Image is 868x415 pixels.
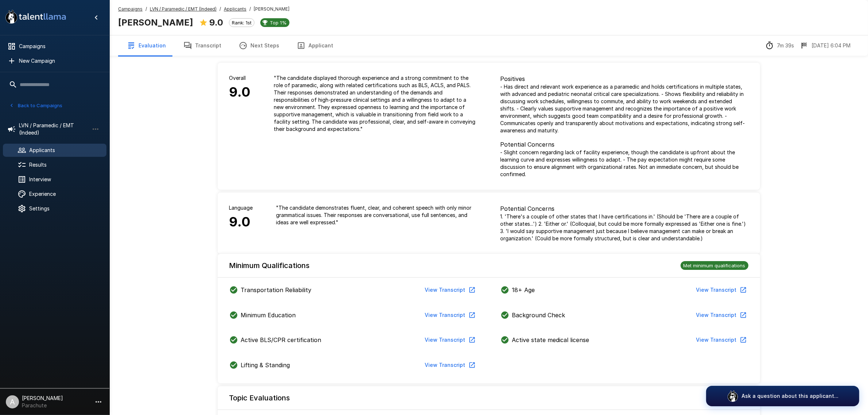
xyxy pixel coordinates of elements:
p: Lifting & Standing [241,361,290,369]
button: Applicant [288,35,342,56]
p: Positives [501,74,748,83]
h6: Topic Evaluations [229,392,290,404]
button: View Transcript [422,333,477,347]
p: " The candidate demonstrates fluent, clear, and coherent speech with only minor grammatical issue... [276,204,477,226]
button: View Transcript [422,358,477,372]
img: logo_glasses@2x.png [727,390,739,402]
p: Active state medical license [512,336,589,344]
p: Ask a question about this applicant... [742,392,838,400]
button: View Transcript [422,309,477,322]
p: 18+ Age [512,286,535,294]
b: [PERSON_NAME] [118,17,193,28]
p: - Slight concern regarding lack of facility experience, though the candidate is upfront about the... [501,149,748,178]
p: " The candidate displayed thorough experience and a strong commitment to the role of paramedic, a... [274,74,477,133]
button: Next Steps [230,35,288,56]
div: The time between starting and completing the interview [765,41,794,50]
p: 7m 39s [777,42,794,49]
p: Transportation Reliability [241,286,312,294]
h6: 9.0 [229,212,253,233]
span: / [219,5,221,13]
p: Potential Concerns [501,204,748,213]
u: LVN / Paramedic / EMT (Indeed) [150,6,217,12]
p: - Has direct and relevant work experience as a paramedic and holds certifications in multiple sta... [501,83,748,134]
h6: 9.0 [229,82,251,103]
span: / [249,5,251,13]
div: The date and time when the interview was completed [800,41,851,50]
p: Potential Concerns [501,140,748,149]
span: Rank: 1st [229,20,254,26]
h6: Minimum Qualifications [229,260,310,271]
p: Overall [229,74,251,82]
span: [PERSON_NAME] [254,5,289,13]
button: View Transcript [422,283,477,297]
button: Ask a question about this applicant... [706,386,859,406]
span: Met minimum qualifications [681,263,748,268]
p: Background Check [512,311,565,319]
b: 9.0 [209,17,223,28]
u: Applicants [224,6,246,12]
u: Campaigns [118,6,143,12]
p: Minimum Education [241,311,296,319]
button: View Transcript [693,283,748,297]
button: Evaluation [118,35,175,56]
button: View Transcript [693,309,748,322]
p: [DATE] 6:04 PM [811,42,851,49]
button: View Transcript [693,333,748,347]
button: Transcript [175,35,230,56]
p: 1. 'There's a couple of other states that I have certifications in.' (Should be 'There are a coup... [501,213,748,242]
p: Language [229,204,253,212]
span: / [145,5,147,13]
span: Top 1% [267,20,289,26]
p: Active BLS/CPR certification [241,336,322,344]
